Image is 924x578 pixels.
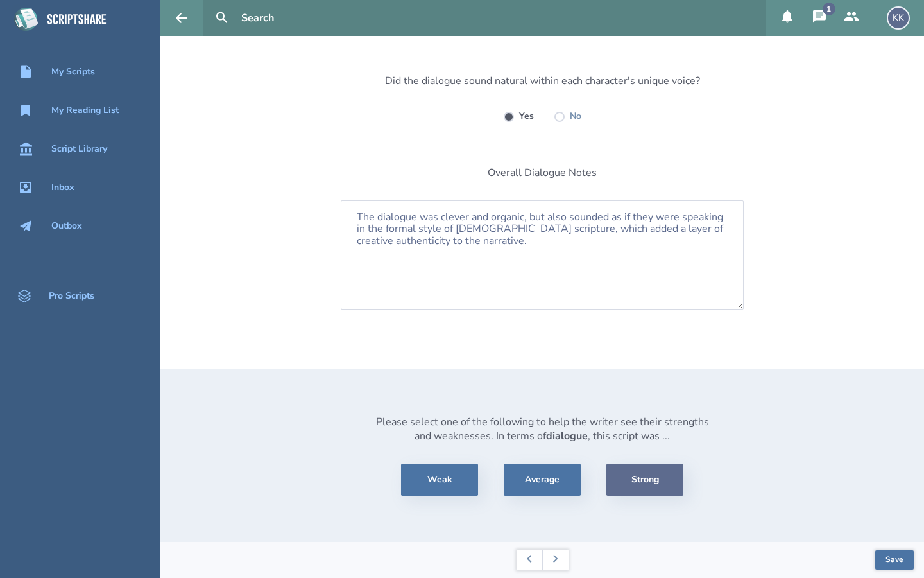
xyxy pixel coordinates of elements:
div: 1 [823,3,835,15]
div: Did the dialogue sound natural within each character's unique voice? [385,74,700,88]
button: Average [504,464,581,496]
div: Pro Scripts [49,291,94,301]
div: Inbox [51,182,74,193]
div: Script Library [51,144,107,154]
div: My Scripts [51,67,95,77]
label: Yes [519,109,534,125]
div: My Reading List [51,105,119,116]
textarea: The dialogue was clever and organic, but also sounded as if they were speaking in the formal styl... [341,200,744,310]
label: No [570,109,581,125]
div: KK [887,6,910,30]
div: Overall Dialogue Notes [488,166,597,180]
div: Outbox [51,221,82,231]
button: Save [875,550,914,570]
div: Please select one of the following to help the writer see their strengths and weaknesses. In term... [375,415,709,443]
strong: dialogue [546,429,588,443]
button: Strong [606,464,683,496]
button: Weak [401,464,478,496]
